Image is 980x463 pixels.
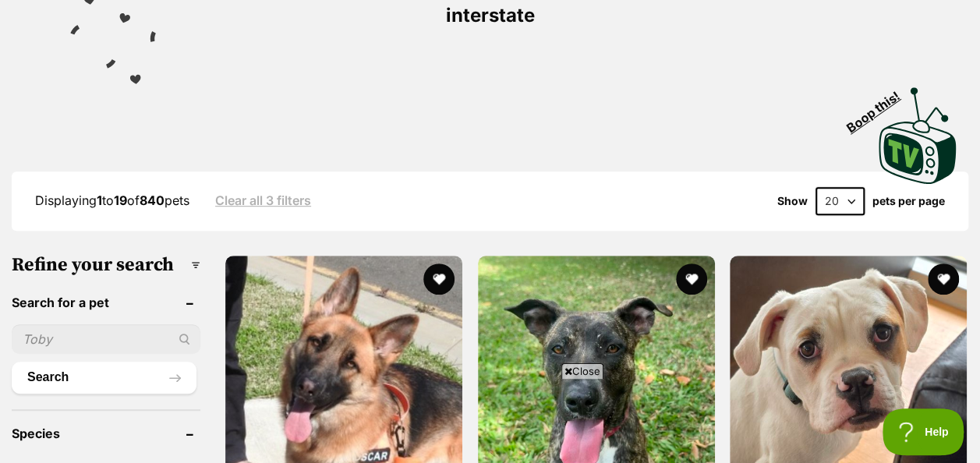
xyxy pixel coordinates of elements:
strong: 19 [114,193,127,208]
input: Toby [12,324,200,354]
span: Displaying to of pets [35,193,189,208]
header: Search for a pet [12,295,200,309]
button: favourite [928,263,959,295]
a: Boop this! [879,73,957,187]
label: pets per page [872,195,945,207]
img: consumer-privacy-logo.png [2,2,14,14]
iframe: Advertisement [207,385,774,455]
span: Show [777,195,808,207]
header: Species [12,426,200,440]
img: PetRescue TV logo [879,87,957,184]
a: Clear all 3 filters [215,193,311,207]
button: favourite [424,263,455,295]
span: Close [561,363,603,379]
iframe: Help Scout Beacon - Open [883,408,964,455]
h3: Refine your search [12,254,200,276]
span: Boop this! [844,79,915,135]
strong: 1 [97,193,102,208]
button: favourite [676,263,707,295]
button: Search [12,362,196,393]
strong: 840 [140,193,165,208]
